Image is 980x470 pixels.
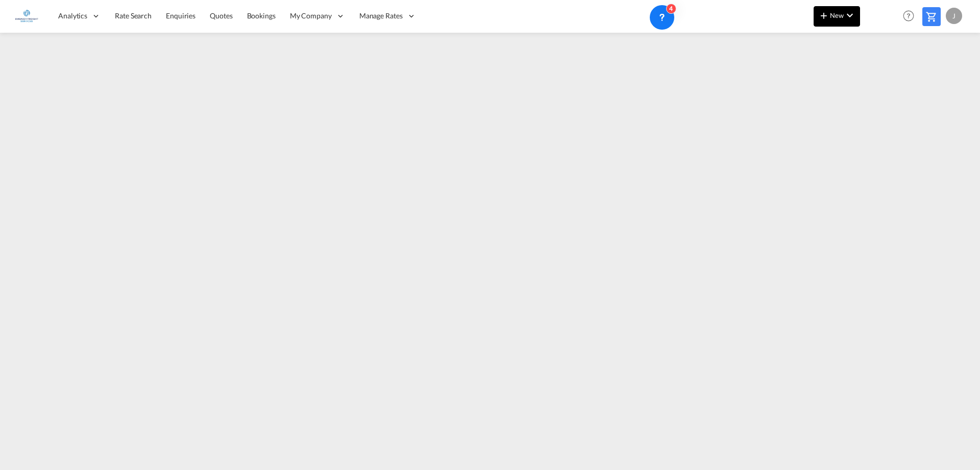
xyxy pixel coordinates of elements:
span: Rate Search [115,11,152,20]
md-icon: icon-chevron-down [844,9,856,21]
span: Manage Rates [359,11,403,21]
span: New [818,11,856,19]
span: Analytics [58,11,87,21]
div: J [946,8,962,24]
button: icon-plus 400-fgNewicon-chevron-down [814,6,860,27]
img: e1326340b7c511ef854e8d6a806141ad.jpg [15,5,38,28]
md-icon: icon-plus 400-fg [818,9,830,21]
span: My Company [290,11,332,21]
div: Help [900,7,922,26]
span: Help [900,7,917,25]
span: Bookings [247,11,276,20]
span: Quotes [210,11,232,20]
span: Enquiries [166,11,195,20]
